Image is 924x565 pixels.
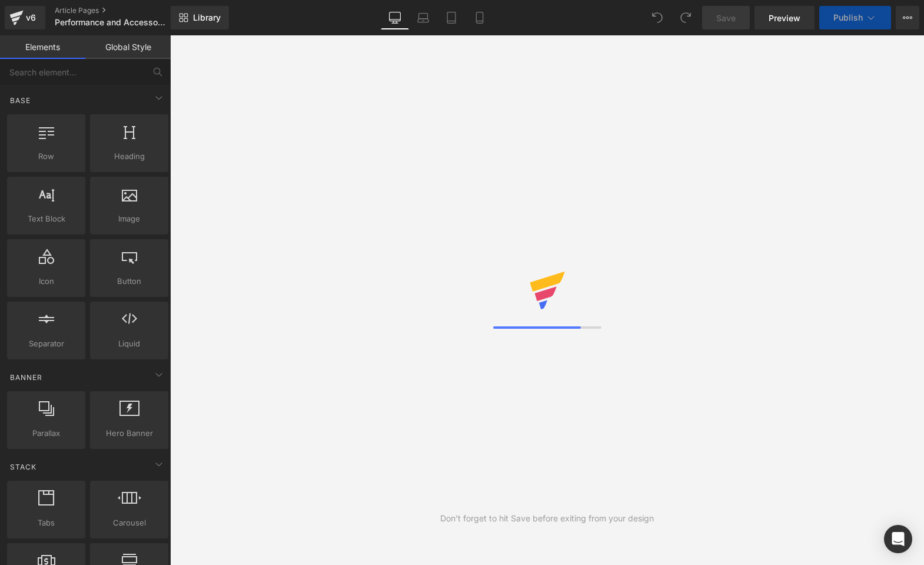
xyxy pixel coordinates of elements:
button: Redo [674,6,697,29]
a: New Library [171,6,229,29]
a: Desktop [381,6,409,29]
span: Parallax [11,427,82,440]
span: Banner [9,372,44,383]
button: Publish [819,6,891,29]
a: Article Pages [55,6,190,15]
button: More [896,6,919,29]
span: Publish [833,13,863,22]
button: Undo [646,6,669,29]
a: Laptop [409,6,437,29]
span: Button [94,275,165,288]
span: Liquid [94,338,165,350]
span: Icon [11,275,82,288]
div: Don't forget to hit Save before exiting from your design [440,512,654,525]
span: Heading [94,150,165,163]
a: Mobile [466,6,494,29]
span: Carousel [94,517,165,529]
span: Save [716,12,736,24]
a: Preview [755,6,815,29]
span: Tabs [11,517,82,529]
div: v6 [24,10,38,25]
a: Global Style [85,35,171,59]
a: Tablet [437,6,466,29]
span: Performance and Accessories [55,18,168,27]
span: Image [94,213,165,225]
span: Base [9,95,32,106]
span: Preview [769,12,800,24]
span: Library [193,12,221,23]
a: v6 [5,6,45,29]
span: Hero Banner [94,427,165,440]
div: Open Intercom Messenger [884,525,912,553]
span: Stack [9,461,38,473]
span: Row [11,150,82,163]
span: Text Block [11,213,82,225]
span: Separator [11,338,82,350]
